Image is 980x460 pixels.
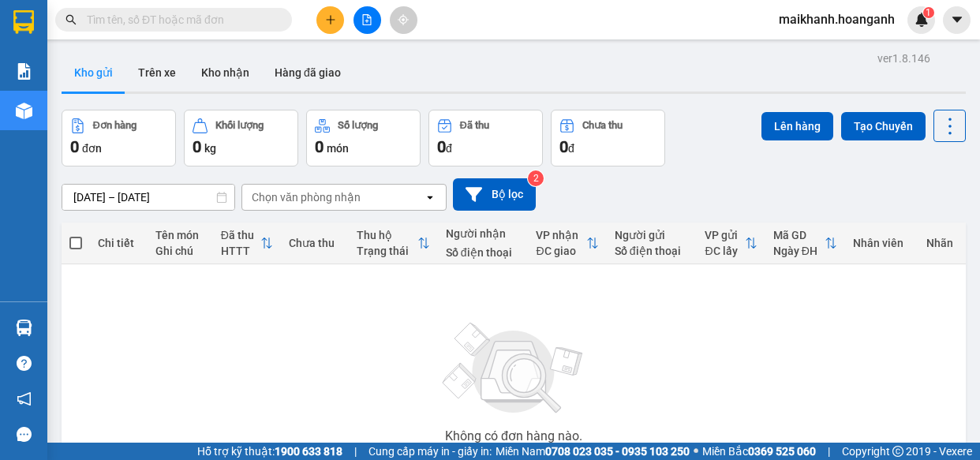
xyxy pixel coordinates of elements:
[950,13,964,27] span: caret-down
[316,6,344,34] button: plus
[275,445,342,458] strong: 1900 633 818
[252,189,361,205] div: Chọn văn phòng nhận
[17,427,32,442] span: message
[125,54,189,92] button: Trên xe
[615,245,690,257] div: Số điện thoại
[289,237,341,249] div: Chưa thu
[748,445,816,458] strong: 0369 525 060
[705,245,744,257] div: ĐC lấy
[926,7,931,18] span: 1
[353,6,381,34] button: file-add
[16,63,32,80] img: solution-icon
[262,54,353,92] button: Hàng đã giao
[435,313,593,424] img: svg+xml;base64,PHN2ZyBjbGFzcz0ibGlzdC1wbHVnX19zdmciIHhtbG5zPSJodHRwOi8vd3d3LnczLm9yZy8yMDAwL3N2Zy...
[16,103,32,119] img: warehouse-icon
[551,110,665,166] button: Chưa thu0đ
[536,229,585,241] div: VP nhận
[98,237,140,249] div: Chi tiết
[694,448,698,454] span: ⚪️
[761,112,833,140] button: Lên hàng
[559,137,568,156] span: 0
[315,137,324,156] span: 0
[93,120,137,131] div: Đơn hàng
[428,110,543,166] button: Đã thu0đ
[327,142,349,155] span: món
[87,11,273,28] input: Tìm tên, số ĐT hoặc mã đơn
[17,391,32,406] span: notification
[17,356,32,371] span: question-circle
[357,245,417,257] div: Trạng thái
[354,443,357,460] span: |
[926,237,958,249] div: Nhãn
[568,142,574,155] span: đ
[424,191,436,204] svg: open
[349,223,438,264] th: Toggle SortBy
[368,443,492,460] span: Cung cấp máy in - giấy in:
[528,223,606,264] th: Toggle SortBy
[325,14,336,25] span: plus
[62,54,125,92] button: Kho gửi
[62,185,234,210] input: Select a date range.
[184,110,298,166] button: Khối lượng0kg
[155,229,205,241] div: Tên món
[697,223,765,264] th: Toggle SortBy
[70,137,79,156] span: 0
[615,229,690,241] div: Người gửi
[496,443,690,460] span: Miền Nam
[390,6,417,34] button: aim
[460,120,489,131] div: Đã thu
[446,142,452,155] span: đ
[453,178,536,211] button: Bộ lọc
[65,14,77,25] span: search
[923,7,934,18] sup: 1
[841,112,926,140] button: Tạo Chuyến
[773,229,825,241] div: Mã GD
[582,120,623,131] div: Chưa thu
[215,120,264,131] div: Khối lượng
[155,245,205,257] div: Ghi chú
[446,246,521,259] div: Số điện thoại
[62,110,176,166] button: Đơn hàng0đơn
[221,229,260,241] div: Đã thu
[545,445,690,458] strong: 0708 023 035 - 0935 103 250
[702,443,816,460] span: Miền Bắc
[765,223,846,264] th: Toggle SortBy
[361,14,372,25] span: file-add
[446,227,521,240] div: Người nhận
[528,170,544,186] sup: 2
[204,142,216,155] span: kg
[536,245,585,257] div: ĐC giao
[189,54,262,92] button: Kho nhận
[398,14,409,25] span: aim
[705,229,744,241] div: VP gửi
[221,245,260,257] div: HTTT
[773,245,825,257] div: Ngày ĐH
[338,120,378,131] div: Số lượng
[853,237,911,249] div: Nhân viên
[445,430,582,443] div: Không có đơn hàng nào.
[197,443,342,460] span: Hỗ trợ kỹ thuật:
[877,50,930,67] div: ver 1.8.146
[193,137,201,156] span: 0
[13,10,34,34] img: logo-vxr
[892,446,903,457] span: copyright
[437,137,446,156] span: 0
[828,443,830,460] span: |
[306,110,421,166] button: Số lượng0món
[16,320,32,336] img: warehouse-icon
[915,13,929,27] img: icon-new-feature
[943,6,971,34] button: caret-down
[82,142,102,155] span: đơn
[357,229,417,241] div: Thu hộ
[213,223,281,264] th: Toggle SortBy
[766,9,907,29] span: maikhanh.hoanganh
